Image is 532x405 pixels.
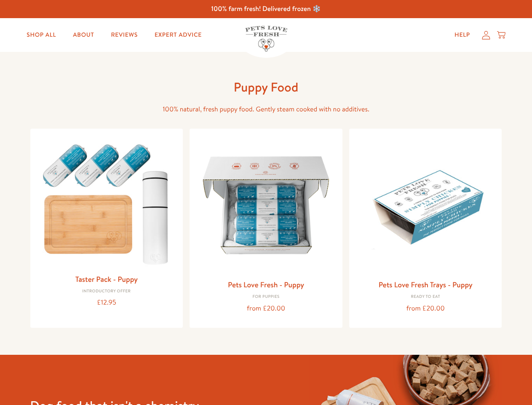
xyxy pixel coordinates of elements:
div: For puppies [196,294,336,300]
span: 100% natural, fresh puppy food. Gently steam cooked with no additives. [163,105,369,114]
h1: Puppy Food [131,79,401,95]
div: from £20.00 [196,303,336,314]
a: About [66,27,101,43]
img: Pets Love Fresh Trays - Puppy [356,135,495,275]
div: from £20.00 [356,303,495,314]
div: Introductory Offer [37,289,176,294]
a: Reviews [104,27,144,43]
div: Ready to eat [356,294,495,300]
a: Pets Love Fresh - Puppy [228,279,304,290]
a: Shop All [20,27,63,43]
a: Expert Advice [148,27,209,43]
img: Pets Love Fresh - Puppy [196,135,336,275]
img: Taster Pack - Puppy [37,135,176,269]
a: Taster Pack - Puppy [75,274,138,284]
a: Help [448,27,477,43]
a: Pets Love Fresh Trays - Puppy [379,279,473,290]
img: Pets Love Fresh [245,26,287,51]
div: £12.95 [37,297,176,308]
